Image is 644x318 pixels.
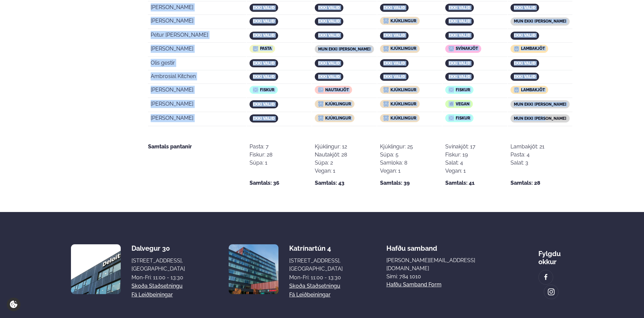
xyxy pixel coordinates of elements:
[253,46,258,51] img: icon img
[456,102,469,106] span: Vegan
[445,179,475,187] strong: Samtals: 41
[449,115,454,121] img: icon img
[325,116,351,120] span: Kjúklingur
[315,151,347,159] div: Nautakjöt: 28
[148,2,246,15] td: [PERSON_NAME]
[289,257,343,273] div: [STREET_ADDRESS], [GEOGRAPHIC_DATA]
[250,143,272,151] div: Pasta: 7
[514,74,536,79] span: ekki valið
[148,30,246,42] td: Pétur [PERSON_NAME]
[131,282,183,290] a: Skoða staðsetningu
[386,281,442,289] a: Hafðu samband form
[318,5,340,10] span: ekki valið
[521,46,545,51] span: Lambakjöt
[148,15,246,29] td: [PERSON_NAME]
[514,102,566,107] span: mun ekki [PERSON_NAME]
[539,270,553,284] a: image alt
[253,116,275,121] span: ekki valið
[148,113,246,126] td: [PERSON_NAME]
[250,159,272,167] div: Súpa: 1
[380,179,410,187] strong: Samtals: 39
[318,33,340,38] span: ekki valið
[390,19,416,23] span: Kjúklingur
[131,274,185,282] div: Mon-Fri: 11:00 - 13:30
[510,179,540,187] strong: Samtals: 28
[380,159,413,167] div: Samloka: 8
[325,87,349,92] span: Nautakjöt
[380,167,413,175] div: Vegan: 1
[510,159,544,167] div: Salat: 3
[318,74,340,79] span: ekki valið
[445,167,476,175] div: Vegan: 1
[315,179,344,187] strong: Samtals: 43
[449,33,470,38] span: ekki valið
[253,19,275,24] span: ekki valið
[542,273,550,281] img: image alt
[383,46,389,51] img: icon img
[315,159,347,167] div: Súpa: 2
[289,244,343,252] div: Katrínartún 4
[318,19,340,24] span: ekki valið
[253,61,275,66] span: ekki valið
[456,116,470,120] span: Fiskur
[390,87,416,92] span: Kjúklingur
[514,116,566,121] span: mun ekki [PERSON_NAME]
[386,239,437,252] span: Hafðu samband
[318,115,324,121] img: icon img
[148,84,246,98] td: [PERSON_NAME]
[456,46,478,51] span: Svínakjöt
[514,61,536,66] span: ekki valið
[383,115,389,121] img: icon img
[318,87,324,93] img: icon img
[71,244,121,294] img: image alt
[514,5,536,10] span: ekki valið
[510,151,544,159] div: Pasta: 4
[521,87,545,92] span: Lambakjöt
[514,33,536,38] span: ekki valið
[315,167,347,175] div: Vegan: 1
[229,244,278,294] img: image alt
[445,151,476,159] div: Fiskur: 19
[449,74,470,79] span: ekki valið
[253,74,275,79] span: ekki valið
[449,61,470,66] span: ekki valið
[289,282,340,290] a: Skoða staðsetningu
[253,87,258,93] img: icon img
[383,33,405,38] span: ekki valið
[445,143,476,151] div: Svínakjöt: 17
[445,159,476,167] div: Salat: 4
[383,101,389,107] img: icon img
[289,274,343,282] div: Mon-Fri: 11:00 - 13:30
[131,244,185,252] div: Dalvegur 30
[514,46,519,51] img: icon img
[148,58,246,70] td: Olis gestir
[7,297,21,311] a: Cookie settings
[383,87,389,93] img: icon img
[250,151,272,159] div: Fiskur: 28
[390,102,416,106] span: Kjúklingur
[456,87,470,92] span: Fiskur
[449,19,470,24] span: ekki valið
[380,143,413,151] div: Kjúklingur: 25
[449,87,454,93] img: icon img
[148,99,246,112] td: [PERSON_NAME]
[383,18,389,24] img: icon img
[253,33,275,38] span: ekki valið
[260,46,272,51] span: Pasta
[383,74,405,79] span: ekki valið
[148,143,192,150] strong: Samtals pantanir
[386,256,495,273] a: [PERSON_NAME][EMAIL_ADDRESS][DOMAIN_NAME]
[514,19,566,24] span: mun ekki [PERSON_NAME]
[510,143,544,151] div: Lambakjöt: 21
[390,116,416,120] span: Kjúklingur
[383,5,405,10] span: ekki valið
[386,273,495,281] p: Sími: 784 1010
[390,46,416,51] span: Kjúklingur
[383,61,405,66] span: ekki valið
[514,87,519,93] img: icon img
[538,244,573,266] div: Fylgdu okkur
[253,5,275,10] span: ekki valið
[289,291,331,299] a: Fá leiðbeiningar
[318,101,324,107] img: icon img
[449,46,454,51] img: icon img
